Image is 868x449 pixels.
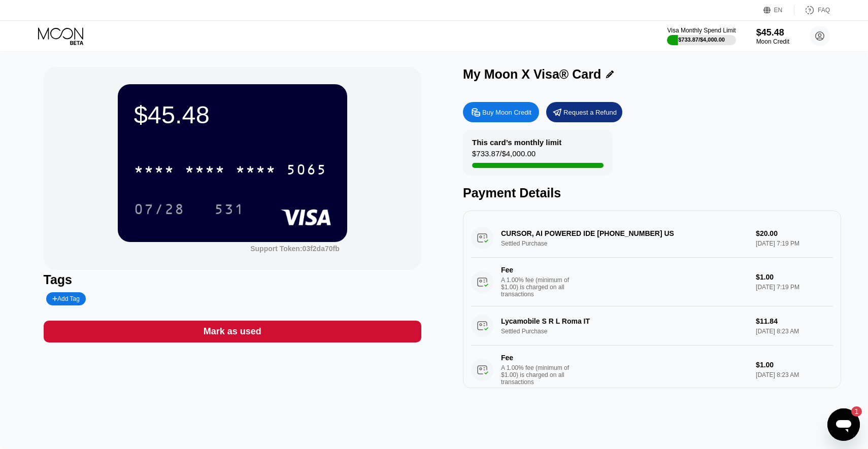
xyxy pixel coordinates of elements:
div: Request a Refund [546,102,622,122]
div: Support Token:03f2da70fb [250,245,340,253]
div: $45.48 [134,100,331,129]
div: Request a Refund [563,108,617,117]
div: $45.48 [756,27,789,38]
div: Buy Moon Credit [482,108,531,117]
div: Fee [501,354,572,362]
div: A 1.00% fee (minimum of $1.00) is charged on all transactions [501,277,577,298]
div: Tags [44,272,422,287]
div: Mark as used [44,321,422,342]
div: $1.00 [756,361,832,369]
iframe: Number of unread messages [842,406,862,417]
div: Add Tag [52,295,80,302]
div: Support Token: 03f2da70fb [250,245,340,253]
div: Visa Monthly Spend Limit [667,27,736,34]
div: 07/28 [134,202,185,219]
div: [DATE] 7:19 PM [756,284,832,291]
div: Payment Details [463,186,841,200]
div: This card’s monthly limit [472,138,561,147]
div: FAQ [794,5,830,15]
div: Mark as used [204,326,261,337]
div: A 1.00% fee (minimum of $1.00) is charged on all transactions [501,364,577,386]
div: $1.00 [756,273,832,281]
div: Fee [501,266,572,274]
div: FAQ [818,7,830,14]
div: My Moon X Visa® Card [463,67,601,82]
div: $733.87 / $4,000.00 [678,37,725,43]
div: EN [763,5,794,15]
div: $733.87 / $4,000.00 [472,149,536,163]
div: 07/28 [126,196,192,222]
div: Buy Moon Credit [463,102,539,122]
iframe: Button to launch messaging window, 1 unread message [827,408,860,441]
div: [DATE] 8:23 AM [756,371,832,378]
div: FeeA 1.00% fee (minimum of $1.00) is charged on all transactions$1.00[DATE] 8:23 AM [471,346,833,394]
div: EN [774,7,783,14]
div: FeeA 1.00% fee (minimum of $1.00) is charged on all transactions$1.00[DATE] 7:19 PM [471,258,833,306]
div: Visa Monthly Spend Limit$733.87/$4,000.00 [667,27,736,45]
div: 531 [207,196,252,222]
div: Add Tag [46,292,86,305]
div: 5065 [286,163,327,179]
div: Moon Credit [756,38,789,45]
div: $45.48Moon Credit [756,27,789,45]
div: 531 [214,202,245,219]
